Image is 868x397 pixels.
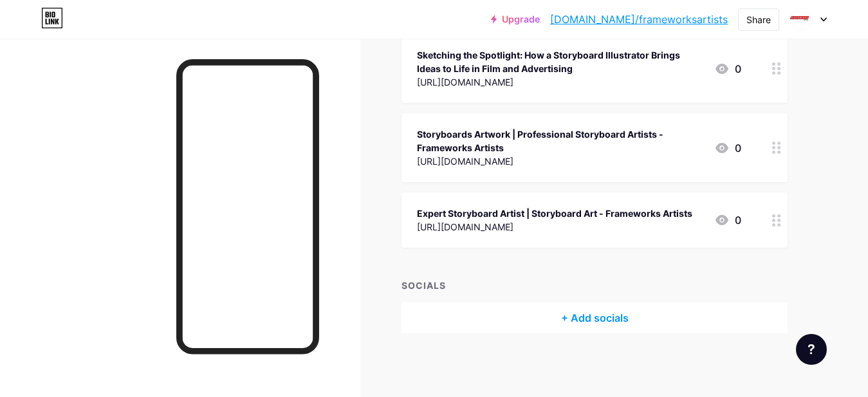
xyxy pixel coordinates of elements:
[417,75,704,89] div: [URL][DOMAIN_NAME]
[402,302,788,333] div: + Add socials
[550,12,728,27] a: [DOMAIN_NAME]/frameworksartists
[417,207,692,220] div: Expert Storyboard Artist | Storyboard Art - Frameworks Artists
[417,220,692,234] div: [URL][DOMAIN_NAME]
[714,61,741,77] div: 0
[417,48,704,75] div: Sketching the Spotlight: How a Storyboard Illustrator Brings Ideas to Life in Film and Advertising
[746,13,771,26] div: Share
[402,279,788,292] div: SOCIALS
[714,140,741,156] div: 0
[417,154,704,168] div: [URL][DOMAIN_NAME]
[491,14,540,24] a: Upgrade
[789,7,813,32] img: frameworksartists
[714,212,741,228] div: 0
[417,127,704,154] div: Storyboards Artwork | Professional Storyboard Artists - Frameworks Artists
